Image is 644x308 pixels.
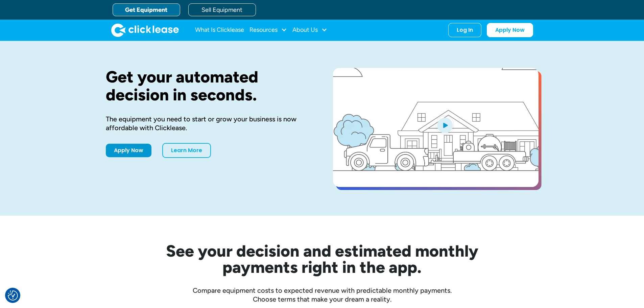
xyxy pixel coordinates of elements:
[162,143,211,158] a: Learn More
[106,68,311,104] h1: Get your automated decision in seconds.
[457,27,473,33] div: Log In
[249,23,287,37] div: Resources
[195,23,244,37] a: What Is Clicklease
[111,23,179,37] img: Clicklease logo
[113,3,180,16] a: Get Equipment
[436,116,454,135] img: Blue play button logo on a light blue circular background
[333,68,539,187] a: open lightbox
[487,23,533,37] a: Apply Now
[8,290,18,301] button: Consent Preferences
[111,23,179,37] a: home
[106,144,151,157] a: Apply Now
[133,243,511,275] h2: See your decision and estimated monthly payments right in the app.
[106,115,311,132] div: The equipment you need to start or grow your business is now affordable with Clicklease.
[106,286,539,304] div: Compare equipment costs to expected revenue with predictable monthly payments. Choose terms that ...
[8,290,18,301] img: Revisit consent button
[292,23,327,37] div: About Us
[188,3,256,16] a: Sell Equipment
